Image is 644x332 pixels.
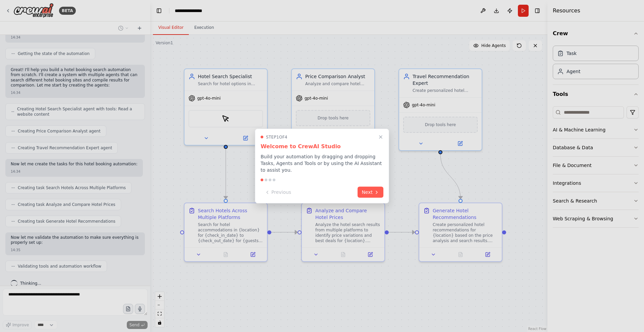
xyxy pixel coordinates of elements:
h3: Welcome to CrewAI Studio [261,143,383,151]
button: Next [358,187,383,198]
button: Previous [261,187,295,198]
button: Close walkthrough [377,133,385,141]
button: Hide left sidebar [154,6,164,15]
p: Build your automation by dragging and dropping Tasks, Agents and Tools or by using the AI Assista... [261,153,383,173]
span: Step 1 of 4 [266,134,287,140]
